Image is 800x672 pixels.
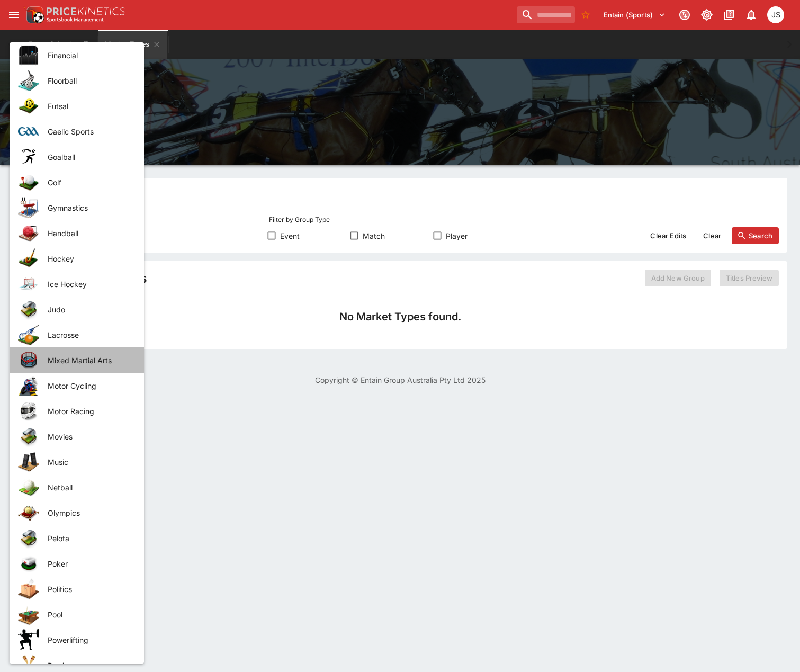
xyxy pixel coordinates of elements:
[18,604,39,625] img: pool.png
[18,324,39,345] img: lacrosse.png
[48,533,127,544] span: Pelota
[48,482,127,493] span: Netball
[18,222,39,244] img: handball.png
[48,50,127,61] span: Financial
[18,629,39,650] img: powerlifting.png
[48,355,127,366] span: Mixed Martial Arts
[18,553,39,574] img: poker.png
[48,279,127,290] span: Ice Hockey
[48,329,127,341] span: Lacrosse
[48,456,127,468] span: Music
[18,197,39,218] img: gymnastics.png
[18,248,39,269] img: hockey.png
[48,634,127,646] span: Powerlifting
[18,502,39,523] img: olympics.png
[18,273,39,294] img: ice_hockey.png
[18,578,39,599] img: politics.png
[18,527,39,549] img: other.png
[18,400,39,422] img: motorracing.png
[18,70,39,91] img: floorball.png
[18,44,39,66] img: financial.png
[48,507,127,518] span: Olympics
[18,121,39,142] img: gaelic_sports.png
[18,477,39,498] img: netball.png
[48,253,127,264] span: Hockey
[48,380,127,391] span: Motor Cycling
[18,146,39,167] img: goalball.png
[48,609,127,620] span: Pool
[18,350,39,371] img: mma.png
[48,126,127,137] span: Gaelic Sports
[48,151,127,163] span: Goalball
[48,406,127,417] span: Motor Racing
[18,451,39,472] img: music.png
[48,228,127,239] span: Handball
[18,299,39,320] img: other.png
[18,172,39,193] img: golf.png
[18,375,39,396] img: motorcycle.png
[48,202,127,213] span: Gymnastics
[48,101,127,112] span: Futsal
[48,431,127,442] span: Movies
[48,584,127,595] span: Politics
[48,304,127,315] span: Judo
[18,95,39,117] img: futsal.png
[18,426,39,447] img: other.png
[48,558,127,569] span: Poker
[48,177,127,188] span: Golf
[48,75,127,86] span: Floorball
[48,660,127,671] span: Rowing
